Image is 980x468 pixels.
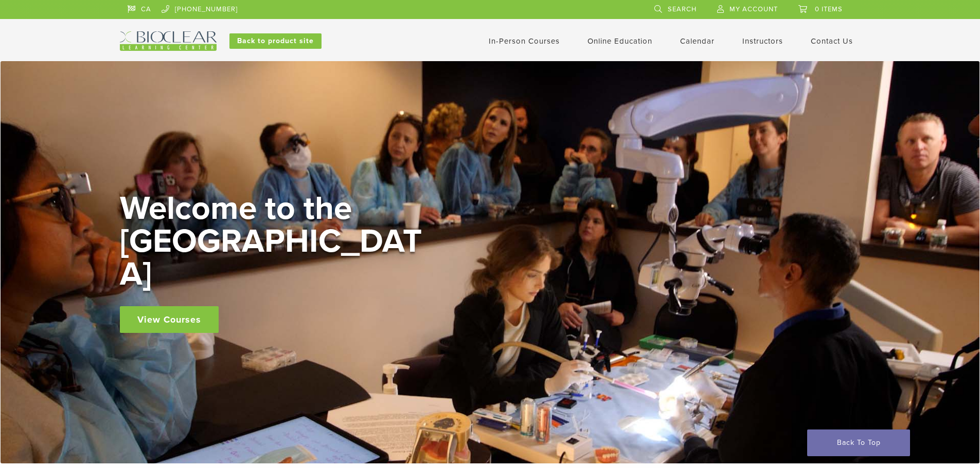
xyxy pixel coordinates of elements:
[729,5,778,13] span: My Account
[680,36,715,46] a: Calendar
[587,36,652,46] a: Online Education
[811,36,853,46] a: Contact Us
[489,36,560,46] a: In-Person Courses
[120,306,219,333] a: View Courses
[807,429,910,456] a: Back To Top
[120,192,429,291] h2: Welcome to the [GEOGRAPHIC_DATA]
[742,36,783,46] a: Instructors
[229,33,322,49] a: Back to product site
[120,31,217,51] img: Bioclear
[668,5,697,13] span: Search
[815,5,843,13] span: 0 items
